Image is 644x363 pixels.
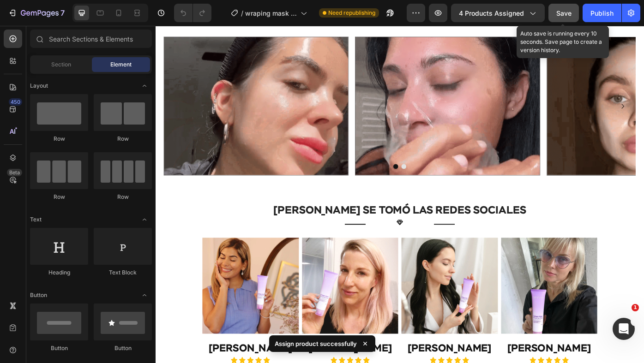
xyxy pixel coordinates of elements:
[9,98,22,106] div: 450
[245,8,297,18] span: wraping mask 2 - Hằng
[166,240,276,350] img: gempages_507356051327157127-a2b06e1d-d97f-4726-9bb2-9c49ff22f635.webp
[156,26,644,363] iframe: Design area
[556,9,572,17] span: Save
[613,318,635,340] iframe: Intercom live chat
[4,4,69,22] button: 7
[94,344,152,352] div: Button
[7,169,22,176] div: Beta
[94,135,152,143] div: Row
[270,157,275,162] button: Dot
[328,9,375,17] span: Need republishing
[30,82,48,90] span: Layout
[241,8,243,18] span: /
[590,8,614,18] div: Publish
[279,157,284,162] button: Dot
[459,8,524,18] span: 4 products assigned
[110,60,132,69] span: Element
[30,268,88,277] div: Heading
[137,288,152,303] span: Toggle open
[30,30,152,48] input: Search Sections & Elements
[30,215,42,224] span: Text
[392,240,501,350] img: gempages_507356051327157127-47bf3253-8551-47f9-b287-d483e4f0de7b.webp
[51,60,71,69] span: Section
[53,240,163,350] img: gempages_507356051327157127-91752252-ed18-4dde-96fb-1ebdef4ae21a.webp
[30,291,47,299] span: Button
[137,78,152,93] span: Toggle open
[583,4,621,22] button: Publish
[275,339,357,348] p: Assign product successfully
[451,4,545,22] button: 4 products assigned
[523,84,537,99] button: Carousel Next Arrow
[60,7,65,18] p: 7
[632,304,639,311] span: 1
[174,4,211,22] div: Undo/Redo
[137,212,152,227] span: Toggle open
[30,344,88,352] div: Button
[30,193,88,201] div: Row
[94,193,152,201] div: Row
[94,268,152,277] div: Text Block
[134,203,421,215] strong: [PERSON_NAME] SE TOMÓ LAS REDES SOCIALES
[279,240,388,350] img: gempages_507356051327157127-ca07c09c-e033-423d-b2db-d0f4de5d05f5.webp
[548,4,579,22] button: Save
[30,135,88,143] div: Row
